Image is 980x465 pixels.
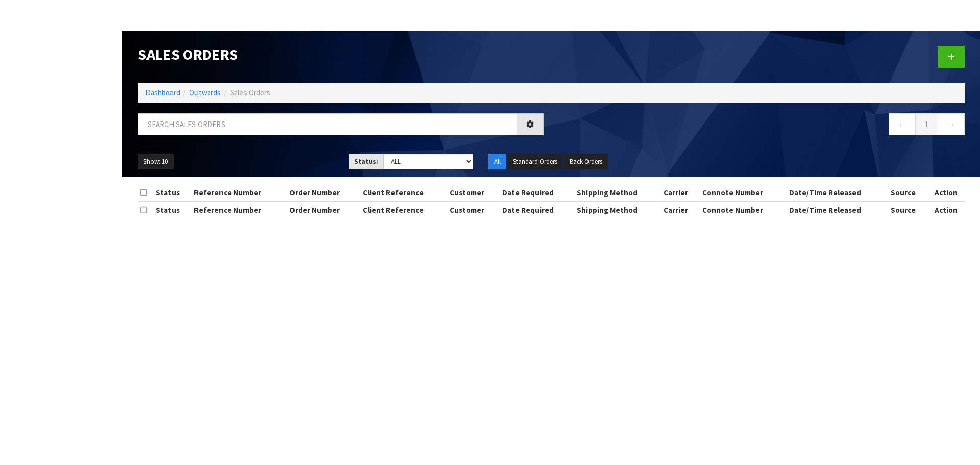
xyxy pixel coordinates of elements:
[700,202,787,218] th: Connote Number
[889,113,916,135] a: ←
[661,185,700,201] th: Carrier
[360,202,447,218] th: Client Reference
[888,185,928,201] th: Source
[574,202,661,218] th: Shipping Method
[500,202,574,218] th: Date Required
[927,202,965,218] th: Action
[927,185,965,201] th: Action
[574,185,661,201] th: Shipping Method
[138,154,174,170] button: Show: 10
[559,113,965,138] nav: Page navigation
[915,113,938,135] a: 1
[447,202,500,218] th: Customer
[888,202,928,218] th: Source
[488,154,506,170] button: All
[938,113,965,135] a: →
[507,154,563,170] button: Standard Orders
[700,185,787,201] th: Connote Number
[360,185,447,201] th: Client Reference
[500,185,574,201] th: Date Required
[153,202,191,218] th: Status
[287,185,360,201] th: Order Number
[191,202,287,218] th: Reference Number
[447,185,500,201] th: Customer
[787,202,888,218] th: Date/Time Released
[153,185,191,201] th: Status
[564,154,608,170] button: Back Orders
[138,113,517,135] input: Search sales orders
[145,88,180,97] a: Dashboard
[138,46,544,63] h1: Sales Orders
[354,157,378,166] strong: Status:
[287,202,360,218] th: Order Number
[191,185,287,201] th: Reference Number
[661,202,700,218] th: Carrier
[189,88,221,97] a: Outwards
[787,185,888,201] th: Date/Time Released
[230,88,271,97] span: Sales Orders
